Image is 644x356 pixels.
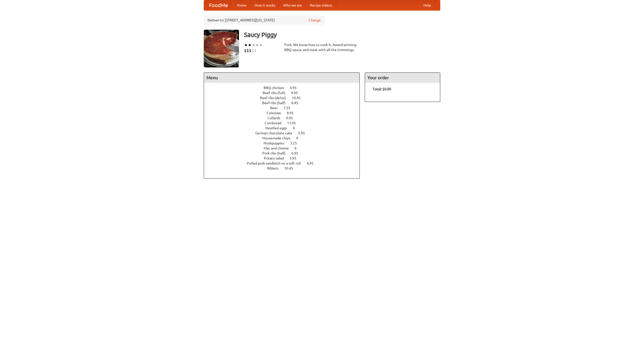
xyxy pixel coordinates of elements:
span: 3.25 [290,141,302,145]
span: Riblets [267,166,284,170]
li: $ [252,48,254,53]
span: 8.95 [287,111,299,115]
a: Home [233,0,251,10]
span: 4.95 [307,161,318,165]
a: German chocolate cake 5.95 [255,131,314,135]
b: Total: $0.00 [373,87,391,91]
div: Deliver to: [STREET_ADDRESS][US_STATE] [204,16,325,25]
a: Change [309,18,321,23]
span: Devilled eggs [265,126,292,130]
a: Beef ribs (half) 6.45 [262,101,307,105]
span: Beef ribs (full) [263,91,290,95]
li: $ [247,48,249,53]
span: 9.95 [286,116,298,120]
li: $ [244,48,247,53]
a: Riblets 10.45 [267,166,302,170]
a: BBQ chicken 4.95 [264,86,306,90]
a: Pork ribs (half) 6.95 [262,151,307,155]
span: Coleslaw [267,111,286,115]
a: Beef ribs (delux) 10.45 [260,96,310,100]
span: Collards [267,116,285,120]
li: $ [249,48,252,53]
a: Pulled pork sandwich on a soft roll 4.95 [247,161,323,165]
span: Hushpuppies [264,141,289,145]
li: ★ [244,42,248,48]
span: 9.95 [291,91,303,95]
a: How it works [251,0,279,10]
a: Housemade chips 4 [262,136,307,140]
img: angular.jpg [204,30,239,67]
a: Beer 7.55 [270,106,300,110]
span: 4.95 [290,86,302,90]
li: ★ [255,42,259,48]
li: ★ [248,42,252,48]
span: German chocolate cake [255,131,297,135]
a: Help [419,0,435,10]
a: Recipe videos [306,0,336,10]
span: Beef ribs (half) [262,101,291,105]
a: Cornbread 11.45 [265,121,305,125]
span: 11.45 [287,121,301,125]
li: ★ [252,42,255,48]
a: Devilled eggs 4 [265,126,304,130]
span: 4 [293,126,300,130]
span: Pulled pork sandwich on a soft roll [247,161,306,165]
a: Coleslaw 8.95 [267,111,303,115]
span: 3.95 [290,156,301,160]
span: Beef ribs (delux) [260,96,291,100]
span: 10.45 [292,96,306,100]
span: Pork ribs (half) [262,151,291,155]
span: 5.95 [298,131,310,135]
span: Cornbread [265,121,286,125]
span: 4 [296,136,303,140]
a: Who we are [279,0,306,10]
a: FoodMe [204,0,233,10]
a: Beef ribs (full) 9.95 [263,91,307,95]
div: Pork. We know how to cook it. Award-winning BBQ sauce, and meat with all the trimmings. [284,42,360,52]
span: 6.95 [291,151,303,155]
span: Mac and cheese [264,146,294,150]
h4: Your order [365,73,440,83]
span: BBQ chicken [264,86,289,90]
span: 10.45 [284,166,298,170]
span: Potato salad [264,156,289,160]
span: 7.55 [284,106,295,110]
a: Mac and cheese 6 [264,146,306,150]
a: Potato salad 3.95 [264,156,306,160]
span: Housemade chips [262,136,295,140]
h3: Saucy Piggy [244,30,440,40]
span: Beer [270,106,283,110]
li: $ [254,48,257,53]
span: 6.45 [291,101,303,105]
h4: Menu [204,73,359,83]
span: 6 [295,146,302,150]
a: Hushpuppies 3.25 [264,141,306,145]
a: Collards 9.95 [267,116,302,120]
li: ★ [259,42,263,48]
